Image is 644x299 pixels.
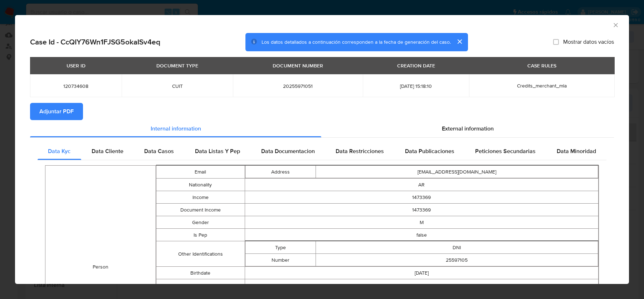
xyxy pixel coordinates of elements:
div: Detailed info [30,120,614,137]
span: Data Kyc [48,147,70,155]
span: Mostrar datos vacíos [563,38,614,46]
td: Document Income [156,204,245,216]
td: false [245,229,599,241]
div: Detailed internal info [38,143,606,160]
div: DOCUMENT NUMBER [268,60,327,72]
td: M [245,216,599,229]
td: Number [245,254,316,266]
td: Birthdate [156,267,245,279]
span: Data Casos [144,147,174,155]
span: Credits_merchant_mla [517,82,567,89]
div: CASE RULES [523,60,561,72]
span: Los datos detallados a continuación corresponden a la fecha de generación del caso. [262,38,451,46]
span: Data Listas Y Pep [195,147,240,155]
span: Data Restricciones [336,147,384,155]
td: 25597105 [316,254,598,266]
span: 20255971051 [241,83,354,89]
span: Data Minoridad [557,147,596,155]
input: Mostrar datos vacíos [553,39,559,45]
div: closure-recommendation-modal [15,15,629,284]
td: Is Pep [156,229,245,241]
td: Income [156,191,245,204]
span: [DATE] 15:18:10 [371,83,461,89]
span: Data Documentacion [261,147,315,155]
div: DOCUMENT TYPE [152,60,203,72]
span: Peticiones Secundarias [475,147,536,155]
td: Gender [156,216,245,229]
td: Email [156,166,245,179]
span: External information [442,124,494,133]
td: 1473369 [245,204,599,216]
div: USER ID [62,60,90,72]
button: Cerrar ventana [612,22,619,28]
span: Data Cliente [92,147,123,155]
span: CUIT [130,83,224,89]
span: Data Publicaciones [405,147,454,155]
td: false [245,279,599,292]
td: AR [245,179,599,191]
td: [EMAIL_ADDRESS][DOMAIN_NAME] [316,166,598,178]
td: 1473369 [245,191,599,204]
span: Internal information [151,124,201,133]
td: Nationality [156,179,245,191]
span: 120734608 [39,83,113,89]
td: [DATE] [245,267,599,279]
td: DNI [316,241,598,254]
td: Type [245,241,316,254]
td: Other Identifications [156,241,245,267]
div: CREATION DATE [393,60,439,72]
h2: Case Id - CcQIY76Wn1FJSG5okaISv4eq [30,37,160,47]
button: cerrar [451,33,468,50]
span: Adjuntar PDF [39,104,74,119]
button: Adjuntar PDF [30,103,83,120]
td: Address [245,166,316,178]
td: Is Regulated Entity [156,279,245,292]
